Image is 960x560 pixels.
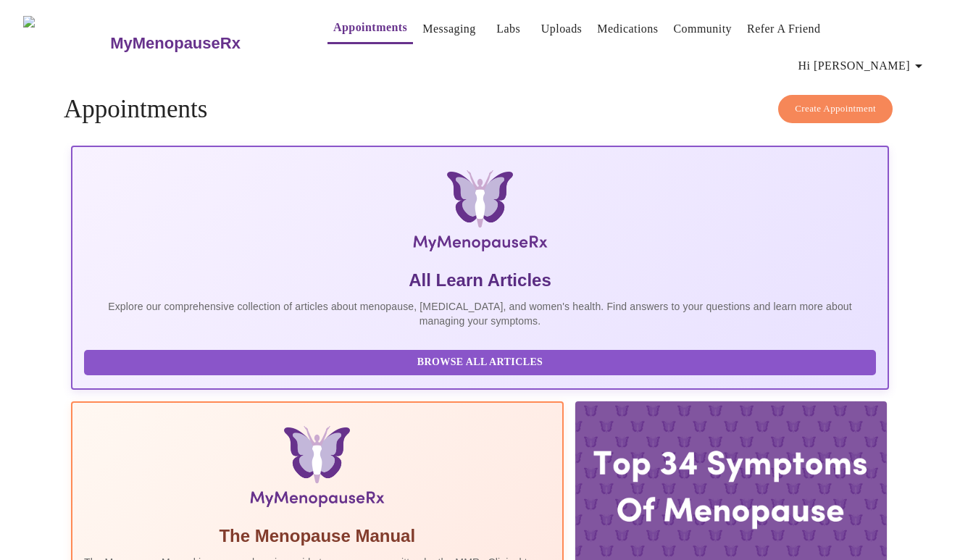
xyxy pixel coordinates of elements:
[535,14,588,43] button: Uploads
[333,17,407,38] a: Appointments
[747,19,821,39] a: Refer a Friend
[597,19,658,39] a: Medications
[417,14,481,43] button: Messaging
[84,299,876,328] p: Explore our comprehensive collection of articles about menopause, [MEDICAL_DATA], and women's hea...
[798,56,927,76] span: Hi [PERSON_NAME]
[795,101,876,117] span: Create Appointment
[109,18,299,69] a: MyMenopauseRx
[84,269,876,292] h5: All Learn Articles
[591,14,664,43] button: Medications
[485,14,532,43] button: Labs
[84,525,551,548] h5: The Menopause Manual
[64,95,896,124] h4: Appointments
[207,170,754,257] img: MyMenopauseRx Logo
[496,19,520,39] a: Labs
[778,95,893,123] button: Create Appointment
[158,426,476,513] img: Menopause Manual
[23,16,109,70] img: MyMenopauseRx Logo
[793,51,933,80] button: Hi [PERSON_NAME]
[673,19,732,39] a: Community
[327,13,413,44] button: Appointments
[110,34,241,53] h3: MyMenopauseRx
[667,14,738,43] button: Community
[84,355,880,367] a: Browse All Articles
[99,354,861,372] span: Browse All Articles
[422,19,475,39] a: Messaging
[84,350,876,375] button: Browse All Articles
[541,19,583,39] a: Uploads
[741,14,827,43] button: Refer a Friend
